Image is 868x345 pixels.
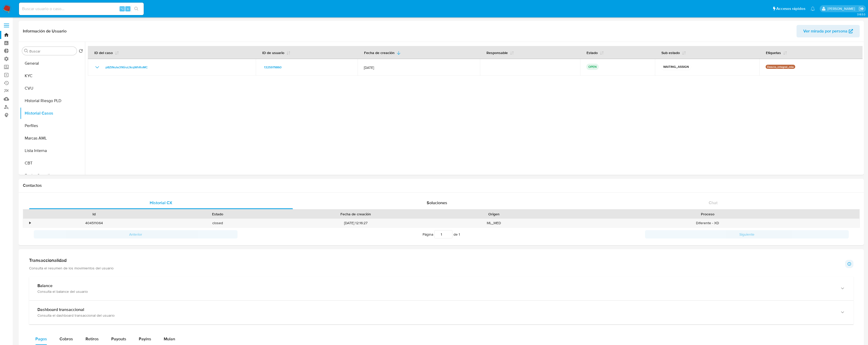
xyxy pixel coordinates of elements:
[79,49,83,55] button: Volver al orden por defecto
[20,107,85,120] button: Historial Casos
[803,25,847,37] span: Ver mirada por persona
[29,49,75,54] input: Buscar
[23,183,860,188] h1: Contactos
[797,25,860,37] button: Ver mirada por persona
[131,5,142,12] button: search-icon
[20,157,85,169] button: CBT
[160,211,276,217] div: Estado
[427,200,447,206] span: Soluciones
[34,230,238,238] button: Anterior
[459,232,460,237] span: 1
[432,219,556,227] div: ML_MED
[283,211,428,217] div: Fecha de creación
[279,219,432,227] div: [DATE] 12:16:27
[423,230,460,238] span: Página de
[436,211,552,217] div: Origen
[20,144,85,157] button: Lista Interna
[120,6,124,11] span: ⌥
[559,211,856,217] div: Proceso
[20,70,85,82] button: KYC
[20,95,85,107] button: Historial Riesgo PLD
[776,6,805,11] span: Accesos rápidos
[156,219,280,227] div: closed
[20,120,85,132] button: Perfiles
[29,221,31,225] div: •
[859,6,864,11] a: Salir
[20,132,85,144] button: Marcas AML
[811,6,815,11] a: Notificaciones
[127,6,129,11] span: s
[32,219,156,227] div: 404511064
[23,29,67,34] h1: Información de Usuario
[556,219,859,227] div: Diferente - XD
[20,169,85,182] button: Fecha Compliant
[36,211,152,217] div: Id
[19,5,144,12] input: Buscar usuario o caso...
[150,200,172,206] span: Historial CX
[24,49,28,53] button: Buscar
[20,82,85,95] button: CVU
[645,230,849,238] button: Siguiente
[827,6,857,11] p: federico.luaces@mercadolibre.com
[709,200,718,206] span: Chat
[20,57,85,70] button: General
